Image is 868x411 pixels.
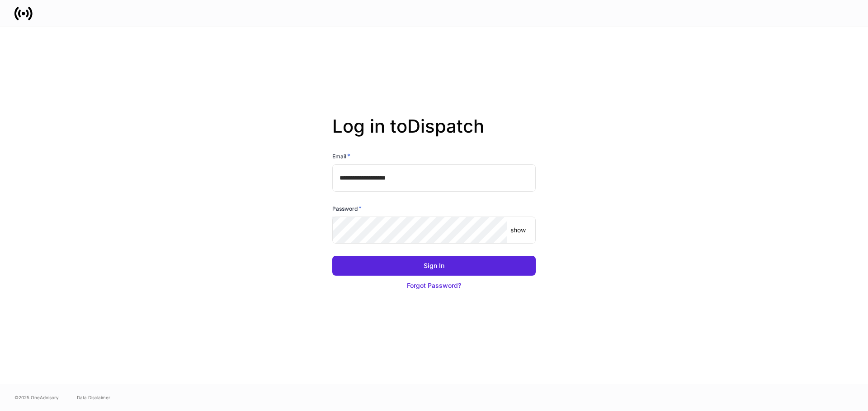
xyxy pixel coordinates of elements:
h2: Log in to Dispatch [332,115,536,152]
h6: Email [332,152,350,161]
div: Sign In [424,261,444,270]
span: © 2025 OneAdvisory [14,394,59,401]
h6: Password [332,204,362,213]
p: show [510,226,526,235]
a: Data Disclaimer [77,394,110,401]
div: Forgot Password? [407,281,461,290]
button: Forgot Password? [332,276,536,296]
button: Sign In [332,256,536,276]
